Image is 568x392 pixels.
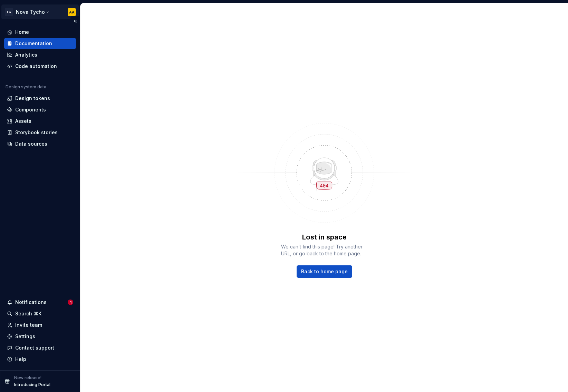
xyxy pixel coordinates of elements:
a: Settings [4,331,76,342]
a: Assets [4,116,76,127]
button: EGNova TychoAA [1,4,79,19]
button: Help [4,354,76,365]
div: Data sources [15,140,47,147]
div: Assets [15,118,31,125]
a: Storybook stories [4,127,76,138]
a: Components [4,104,76,115]
a: Invite team [4,320,76,331]
p: Introducing Portal [14,382,50,388]
div: Design tokens [15,95,50,102]
a: Code automation [4,61,76,72]
span: We can’t find this page! Try another URL, or go back to the home page. [281,243,367,257]
div: Components [15,106,46,113]
div: Home [15,29,29,36]
button: Collapse sidebar [70,16,80,26]
div: Settings [15,333,35,340]
div: EG [5,8,13,16]
div: AA [69,9,75,15]
div: Documentation [15,40,52,47]
p: Lost in space [302,232,347,242]
a: Home [4,27,76,38]
div: Code automation [15,63,57,70]
button: Search ⌘K [4,308,76,319]
div: Help [15,356,26,363]
a: Design tokens [4,93,76,104]
button: Contact support [4,342,76,353]
span: 1 [68,300,73,305]
button: Notifications1 [4,297,76,308]
a: Back to home page [297,265,352,278]
a: Analytics [4,49,76,60]
p: New release! [14,375,41,381]
div: Design system data [6,84,46,90]
a: Data sources [4,138,76,149]
div: Storybook stories [15,129,58,136]
div: Contact support [15,344,54,351]
div: Nova Tycho [16,9,45,16]
div: Search ⌘K [15,310,41,317]
div: Notifications [15,299,47,306]
a: Documentation [4,38,76,49]
div: Analytics [15,51,37,58]
div: Invite team [15,322,42,329]
span: Back to home page [301,268,348,275]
